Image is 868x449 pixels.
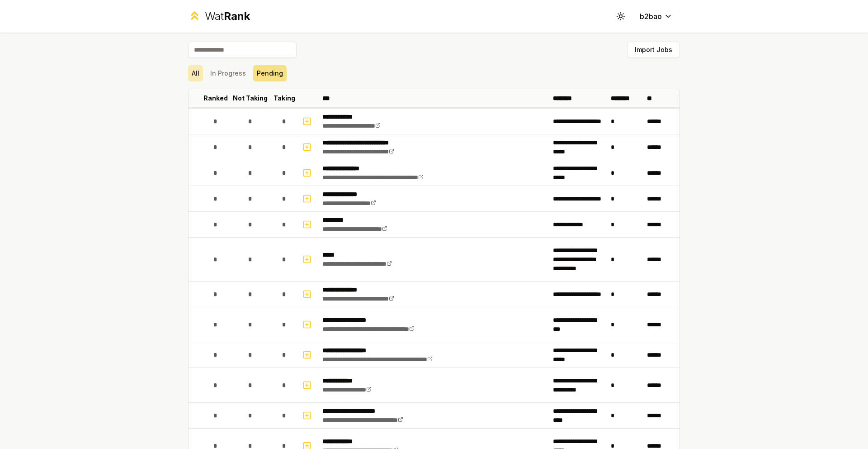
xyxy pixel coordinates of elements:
[274,94,295,103] p: Taking
[188,9,250,24] a: WatRank
[640,11,662,22] span: b2bao
[233,94,268,103] p: Not Taking
[627,42,680,58] button: Import Jobs
[205,9,250,24] div: Wat
[207,65,250,81] button: In Progress
[188,65,203,81] button: All
[224,10,250,23] span: Rank
[253,65,287,81] button: Pending
[203,94,228,103] p: Ranked
[632,8,680,24] button: b2bao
